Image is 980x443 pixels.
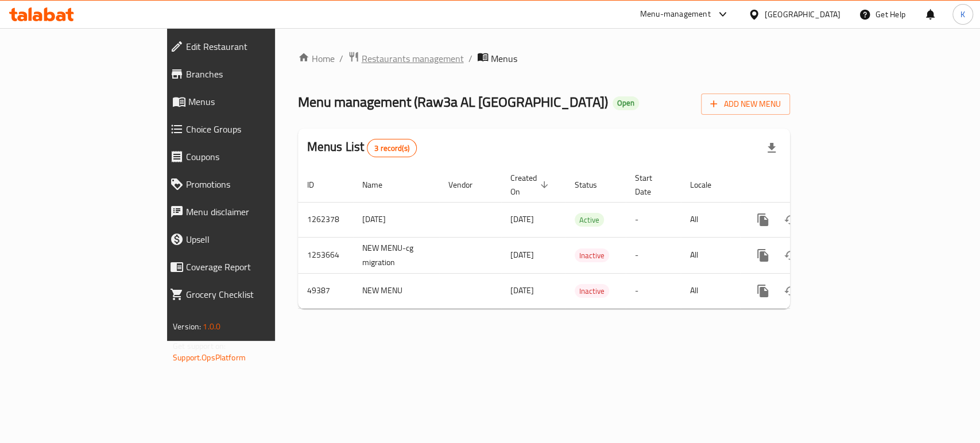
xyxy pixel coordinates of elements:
button: Add New Menu [701,94,790,115]
span: Name [362,178,397,192]
a: Edit Restaurant [161,33,331,60]
td: All [681,273,740,308]
td: [DATE] [353,202,439,237]
a: Branches [161,60,331,88]
span: K [960,8,965,21]
span: Menus [491,52,517,65]
td: NEW MENU-cg migration [353,237,439,273]
span: Coupons [186,150,321,164]
th: Actions [740,168,869,203]
span: Menu management ( Raw3a AL [GEOGRAPHIC_DATA] ) [298,89,608,115]
span: Status [575,178,612,192]
span: Promotions [186,177,321,191]
a: Upsell [161,226,331,253]
span: Coverage Report [186,260,321,274]
span: Add New Menu [710,97,781,111]
span: Edit Restaurant [186,40,321,53]
span: Version: [173,319,201,334]
div: [GEOGRAPHIC_DATA] [765,8,840,21]
span: Choice Groups [186,122,321,136]
button: Change Status [777,242,804,269]
span: Menu disclaimer [186,205,321,219]
span: [DATE] [510,212,534,227]
a: Menus [161,88,331,115]
span: Vendor [448,178,487,192]
button: Change Status [777,277,804,305]
td: NEW MENU [353,273,439,308]
a: Coupons [161,143,331,170]
td: All [681,237,740,273]
button: more [749,206,777,234]
button: more [749,277,777,305]
span: Locale [690,178,726,192]
span: Get support on: [173,339,226,353]
div: Active [575,213,604,227]
a: Promotions [161,170,331,198]
div: Export file [758,134,785,162]
div: Total records count [367,139,417,157]
div: Inactive [575,284,609,298]
nav: breadcrumb [298,51,790,66]
a: Choice Groups [161,115,331,143]
li: / [468,52,472,65]
span: [DATE] [510,247,534,262]
td: All [681,202,740,237]
table: enhanced table [298,168,869,309]
span: Inactive [575,249,609,262]
span: Created On [510,171,552,199]
span: 3 record(s) [367,143,416,154]
div: Open [613,96,639,110]
span: ID [307,178,329,192]
h2: Menus List [307,138,417,157]
span: Upsell [186,232,321,246]
td: - [626,273,681,308]
td: - [626,237,681,273]
span: Branches [186,67,321,81]
div: Menu-management [640,7,711,21]
td: - [626,202,681,237]
a: Menu disclaimer [161,198,331,226]
button: Change Status [777,206,804,234]
span: [DATE] [510,283,534,298]
a: Grocery Checklist [161,281,331,308]
button: more [749,242,777,269]
a: Restaurants management [348,51,464,66]
span: Restaurants management [362,52,464,65]
span: Start Date [635,171,667,199]
span: Menus [188,95,321,108]
span: Inactive [575,285,609,298]
a: Coverage Report [161,253,331,281]
span: Active [575,213,604,227]
li: / [339,52,343,65]
span: 1.0.0 [203,319,220,334]
span: Grocery Checklist [186,287,321,301]
span: Open [613,98,639,108]
div: Inactive [575,248,609,262]
a: Support.OpsPlatform [173,350,246,365]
